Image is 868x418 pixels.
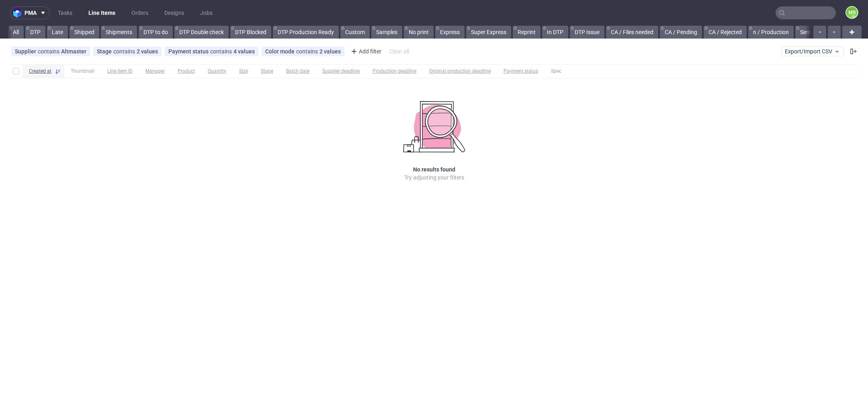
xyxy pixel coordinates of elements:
a: Designs [160,6,189,19]
span: Thumbnail [71,68,94,75]
span: Production deadline [373,68,416,75]
span: contains [296,48,319,55]
a: Shipped [70,26,99,39]
span: Supplier [15,48,38,55]
span: Stage [261,68,273,75]
span: Color mode [265,48,296,55]
span: Stage [97,48,113,55]
span: Manager [145,68,165,75]
img: logo [13,8,25,18]
div: 2 values [319,48,341,55]
a: Express [435,26,465,39]
a: DTP [25,26,45,39]
a: n / Production [748,26,794,39]
span: Created at [29,68,51,75]
p: Try adjusting your filters [404,173,464,181]
span: Size [239,68,248,75]
span: contains [210,48,233,55]
span: Supplier deadline [322,68,360,75]
a: Reprint [513,26,540,39]
button: pma [10,6,50,19]
div: Add filter [348,45,383,58]
span: Line item ID [107,68,133,75]
h3: No results found [413,165,455,173]
span: Batch date [286,68,309,75]
a: Shipments [101,26,137,39]
a: DTP Production Ready [273,26,339,39]
a: Tasks [53,6,77,19]
a: In DTP [542,26,568,39]
a: All [8,26,24,39]
a: Jobs [195,6,217,19]
span: Quantity [208,68,226,75]
span: Payment status [504,68,538,75]
a: CA / Rejected [704,26,747,39]
a: CA / Files needed [606,26,658,39]
a: No print [404,26,434,39]
a: Late [47,26,68,39]
figcaption: MS [846,7,858,18]
button: Export/Import CSV [781,47,844,56]
a: Line Items [84,6,120,19]
a: Orders [127,6,153,19]
span: Export/Import CSV [785,48,840,55]
span: Payment status [168,48,210,55]
a: Samples [371,26,402,39]
a: DTP Issue [570,26,604,39]
span: contains [113,48,137,55]
a: Custom [340,26,370,39]
a: DTP Blocked [230,26,271,39]
a: CA / Pending [660,26,702,39]
span: pma [25,10,37,16]
a: Sent to Fulfillment [795,26,850,39]
div: 4 values [233,48,255,55]
span: Spec [551,68,561,75]
a: Super Express [466,26,511,39]
div: Altmaster [61,48,86,55]
a: DTP Double check [174,26,229,39]
span: contains [38,48,61,55]
span: Product [178,68,195,75]
div: Clear all [388,46,411,57]
div: 2 values [137,48,158,55]
span: Original production deadline [429,68,491,75]
a: DTP to do [139,26,173,39]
